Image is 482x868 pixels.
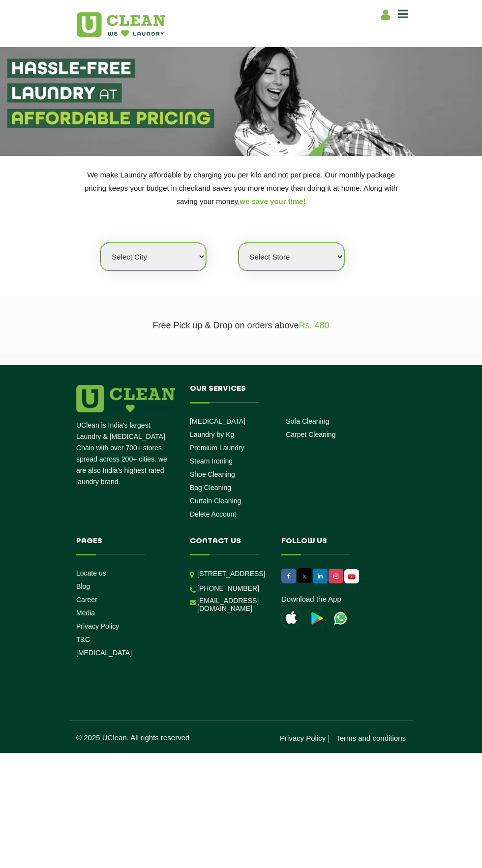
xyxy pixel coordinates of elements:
[281,595,341,603] a: Download the App
[76,168,406,208] p: We make Laundry affordable by charging you per kilo and not per piece. Our monthly package pricin...
[286,417,329,425] a: Sofa Cleaning
[77,12,165,37] img: UClean Laundry and Dry Cleaning
[76,385,175,412] img: logo.png
[76,609,95,617] a: Media
[197,597,267,612] a: [EMAIL_ADDRESS][DOMAIN_NAME]
[345,572,358,582] img: UClean Laundry and Dry Cleaning
[190,431,234,438] a: Laundry by Kg
[76,649,132,657] a: [MEDICAL_DATA]
[240,197,305,205] span: we save your time!
[190,470,235,478] a: Shoe Cleaning
[280,734,326,742] a: Privacy Policy
[190,417,245,425] a: [MEDICAL_DATA]
[76,596,97,604] a: Career
[190,510,236,518] a: Delete Account
[306,608,326,628] img: playstoreicon.png
[197,584,259,592] a: [PHONE_NUMBER]
[190,484,231,492] a: Bag Cleaning
[76,733,241,742] p: © 2025 UClean. All rights reserved
[190,457,233,465] a: Steam Ironing
[336,734,406,742] a: Terms and conditions
[76,320,406,331] p: Free Pick up & Drop on orders above
[286,431,335,438] a: Carpet Cleaning
[299,320,330,330] span: Rs. 480
[76,569,106,577] a: Locate us
[190,497,241,505] a: Curtain Cleaning
[76,537,168,555] h4: Pages
[76,582,90,590] a: Blog
[76,636,90,643] a: T&C
[190,444,244,452] a: Premium Laundry
[281,608,301,628] img: apple-icon.png
[76,622,119,630] a: Privacy Policy
[331,608,350,628] img: UClean Laundry and Dry Cleaning
[281,537,373,555] h4: Follow us
[76,420,175,488] p: UClean is India's largest Laundry & [MEDICAL_DATA] Chain with over 700+ stores spread across 200+...
[190,385,382,403] h4: Our Services
[197,568,267,579] p: [STREET_ADDRESS]
[190,537,267,555] h4: Contact us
